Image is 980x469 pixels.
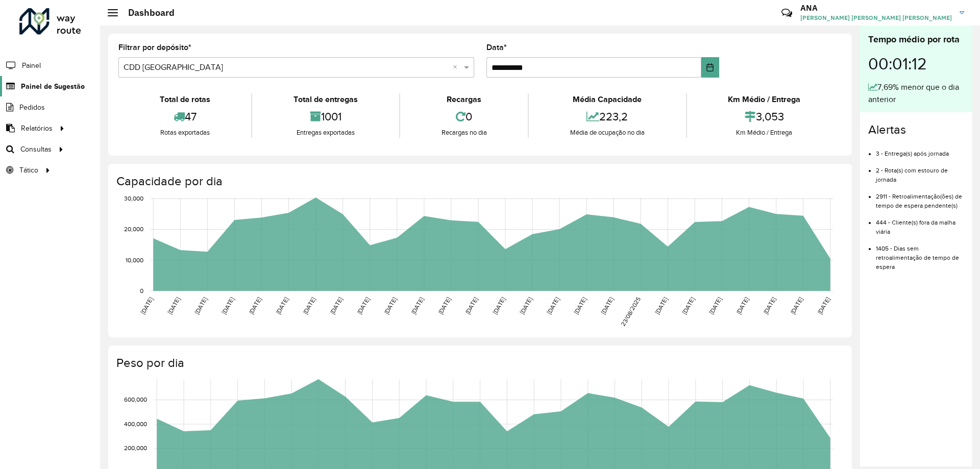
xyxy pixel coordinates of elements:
text: [DATE] [410,296,425,315]
text: 30,000 [124,195,143,202]
div: Km Médio / Entrega [690,93,839,106]
span: Painel de Sugestão [21,81,85,92]
text: [DATE] [600,296,615,315]
text: [DATE] [356,296,371,315]
text: 23/08/2025 [620,296,642,328]
li: 444 - Cliente(s) fora da malha viária [876,210,964,236]
li: 3 - Entrega(s) após jornada [876,141,964,158]
text: [DATE] [193,296,208,315]
text: 600,000 [124,397,147,403]
span: Relatórios [21,123,53,134]
text: [DATE] [708,296,723,315]
span: [PERSON_NAME] [PERSON_NAME] [PERSON_NAME] [800,13,952,22]
div: 1001 [255,106,396,128]
div: Rotas exportadas [121,128,249,138]
span: Consultas [20,144,52,155]
text: 20,000 [124,226,143,233]
text: [DATE] [166,296,181,315]
div: Recargas [403,93,525,106]
div: 47 [121,106,249,128]
text: 0 [140,287,143,294]
text: [DATE] [437,296,452,315]
div: 00:01:12 [868,46,964,81]
span: Painel [22,60,41,71]
text: 10,000 [126,257,143,263]
text: [DATE] [762,296,777,315]
text: [DATE] [139,296,154,315]
text: [DATE] [220,296,235,315]
text: [DATE] [573,296,587,315]
div: 223,2 [531,106,683,128]
text: [DATE] [546,296,560,315]
span: Clear all [453,61,461,73]
div: Média de ocupação no dia [531,128,683,138]
text: [DATE] [681,296,696,315]
div: Total de rotas [121,93,249,106]
h4: Peso por dia [116,356,842,371]
text: [DATE] [464,296,479,315]
text: [DATE] [383,296,398,315]
div: Entregas exportadas [255,128,396,138]
text: 400,000 [124,421,147,427]
li: 2911 - Retroalimentação(ões) de tempo de espera pendente(s) [876,184,964,210]
h4: Alertas [868,122,964,137]
text: [DATE] [302,296,316,315]
h3: ANA [800,3,952,13]
div: Total de entregas [255,93,396,106]
div: Tempo médio por rota [868,33,964,46]
div: Km Médio / Entrega [690,128,839,138]
a: Contato Rápido [776,2,798,24]
text: [DATE] [654,296,669,315]
text: [DATE] [329,296,344,315]
text: 200,000 [124,445,147,452]
span: Pedidos [19,102,45,113]
text: [DATE] [789,296,804,315]
label: Data [486,41,507,54]
h2: Dashboard [118,7,175,18]
li: 1405 - Dias sem retroalimentação de tempo de espera [876,236,964,271]
div: Média Capacidade [531,93,683,106]
text: [DATE] [248,296,262,315]
span: Tático [19,165,38,176]
li: 2 - Rota(s) com estouro de jornada [876,158,964,184]
div: 3,053 [690,106,839,128]
div: 0 [403,106,525,128]
div: Recargas no dia [403,128,525,138]
label: Filtrar por depósito [118,41,191,54]
h4: Capacidade por dia [116,174,842,189]
text: [DATE] [492,296,506,315]
text: [DATE] [735,296,750,315]
text: [DATE] [275,296,289,315]
button: Choose Date [701,57,719,78]
text: [DATE] [816,296,831,315]
text: [DATE] [519,296,533,315]
div: 7,69% menor que o dia anterior [868,81,964,106]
